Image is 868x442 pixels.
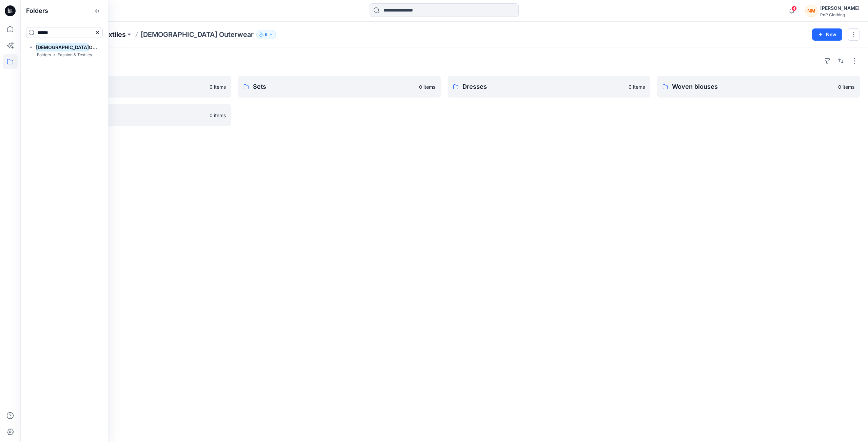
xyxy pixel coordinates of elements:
p: Woven pants [43,110,205,120]
span: 4 [791,6,797,11]
button: 6 [256,30,276,39]
div: PnP Clothing [820,12,860,17]
p: Woven blouses [672,82,834,91]
div: NM [805,5,817,17]
div: [PERSON_NAME] [820,4,860,12]
a: Woven blouses0 items [657,76,860,98]
p: Sets [253,82,415,91]
button: New [812,28,842,41]
p: Folders [37,51,51,59]
a: Woven pants0 items [28,104,231,126]
p: 0 items [838,83,854,90]
span: Outerwear [89,44,114,50]
p: Shorts [43,82,205,91]
mark: [DEMOGRAPHIC_DATA] [36,43,89,52]
p: 6 [265,31,268,38]
a: Dresses0 items [448,76,650,98]
p: 0 items [210,112,226,119]
p: 0 items [210,83,226,90]
a: Shorts0 items [28,76,231,98]
p: Dresses [462,82,625,91]
p: [DEMOGRAPHIC_DATA] Outerwear [141,30,254,39]
p: Fashion & Textiles [58,51,92,59]
a: Sets0 items [238,76,441,98]
p: 0 items [419,83,435,90]
p: 0 items [629,83,645,90]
